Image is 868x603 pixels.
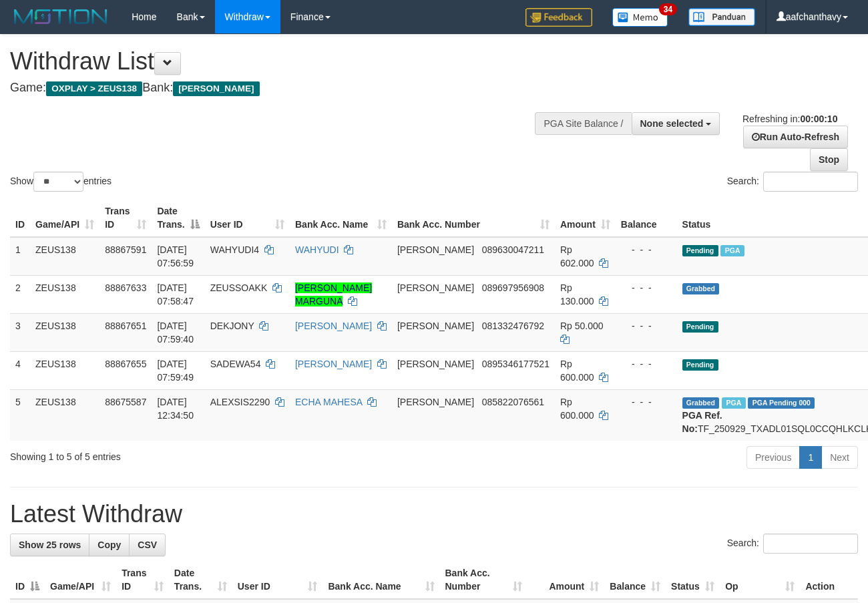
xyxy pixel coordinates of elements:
[397,359,474,369] span: [PERSON_NAME]
[295,282,372,307] a: [PERSON_NAME] MARGUNA
[30,389,99,441] td: ZEUS138
[682,397,720,409] span: Grabbed
[10,81,566,95] h4: Game: Bank:
[10,445,352,463] div: Showing 1 to 5 of 5 entries
[129,534,166,556] a: CSV
[799,446,822,469] a: 1
[45,561,116,599] th: Game/API: activate to sort column ascending
[210,244,259,255] span: WAHYUDI4
[682,245,718,256] span: Pending
[290,199,392,237] th: Bank Acc. Name: activate to sort column ascending
[105,397,146,407] span: 88675587
[659,3,677,15] span: 34
[720,561,800,599] th: Op: activate to sort column ascending
[742,114,837,124] span: Refreshing in:
[105,282,146,293] span: 88867633
[116,561,169,599] th: Trans ID: activate to sort column ascending
[666,561,720,599] th: Status: activate to sort column ascending
[616,199,677,237] th: Balance
[30,275,99,313] td: ZEUS138
[10,351,30,389] td: 4
[682,410,722,434] b: PGA Ref. No:
[688,8,755,26] img: panduan.png
[157,282,194,307] span: [DATE] 07:58:47
[10,199,30,237] th: ID
[727,172,858,192] label: Search:
[210,321,254,331] span: DEKJONY
[560,359,594,383] span: Rp 600.000
[525,8,592,27] img: Feedback.jpg
[612,8,668,27] img: Button%20Memo.svg
[157,359,194,383] span: [DATE] 07:59:49
[821,446,858,469] a: Next
[10,172,112,192] label: Show entries
[482,397,544,407] span: Copy 085822076561 to clipboard
[560,282,594,307] span: Rp 130.000
[682,359,718,371] span: Pending
[621,357,672,371] div: - - -
[555,199,616,237] th: Amount: activate to sort column ascending
[748,397,815,409] span: PGA Pending
[560,397,594,421] span: Rp 600.000
[157,397,194,421] span: [DATE] 12:34:50
[621,319,672,333] div: - - -
[30,313,99,351] td: ZEUS138
[392,199,555,237] th: Bank Acc. Number: activate to sort column ascending
[173,81,259,96] span: [PERSON_NAME]
[30,351,99,389] td: ZEUS138
[10,48,566,75] h1: Withdraw List
[10,389,30,441] td: 5
[19,540,81,550] span: Show 25 rows
[157,321,194,345] span: [DATE] 07:59:40
[560,244,594,268] span: Rp 602.000
[397,321,474,331] span: [PERSON_NAME]
[535,112,631,135] div: PGA Site Balance /
[295,321,372,331] a: [PERSON_NAME]
[105,321,146,331] span: 88867651
[152,199,204,237] th: Date Trans.: activate to sort column descending
[10,501,858,528] h1: Latest Withdraw
[99,199,152,237] th: Trans ID: activate to sort column ascending
[97,540,121,550] span: Copy
[210,359,261,369] span: SADEWA54
[621,243,672,256] div: - - -
[722,397,745,409] span: Marked by aafpengsreynich
[604,561,666,599] th: Balance: activate to sort column ascending
[720,245,744,256] span: Marked by aafkaynarin
[527,561,605,599] th: Amount: activate to sort column ascending
[621,395,672,409] div: - - -
[397,244,474,255] span: [PERSON_NAME]
[743,126,848,148] a: Run Auto-Refresh
[33,172,83,192] select: Showentries
[205,199,290,237] th: User ID: activate to sort column ascending
[482,282,544,293] span: Copy 089697956908 to clipboard
[157,244,194,268] span: [DATE] 07:56:59
[232,561,323,599] th: User ID: activate to sort column ascending
[482,321,544,331] span: Copy 081332476792 to clipboard
[640,118,704,129] span: None selected
[810,148,848,171] a: Stop
[621,281,672,294] div: - - -
[727,534,858,554] label: Search:
[746,446,800,469] a: Previous
[89,534,130,556] a: Copy
[397,282,474,293] span: [PERSON_NAME]
[10,534,89,556] a: Show 25 rows
[105,244,146,255] span: 88867591
[682,321,718,333] span: Pending
[105,359,146,369] span: 88867655
[30,199,99,237] th: Game/API: activate to sort column ascending
[397,397,474,407] span: [PERSON_NAME]
[682,283,720,294] span: Grabbed
[800,114,837,124] strong: 00:00:10
[295,244,339,255] a: WAHYUDI
[138,540,157,550] span: CSV
[169,561,232,599] th: Date Trans.: activate to sort column ascending
[46,81,142,96] span: OXPLAY > ZEUS138
[210,397,270,407] span: ALEXSIS2290
[482,244,544,255] span: Copy 089630047211 to clipboard
[560,321,604,331] span: Rp 50.000
[30,237,99,276] td: ZEUS138
[295,397,362,407] a: ECHA MAHESA
[440,561,527,599] th: Bank Acc. Number: activate to sort column ascending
